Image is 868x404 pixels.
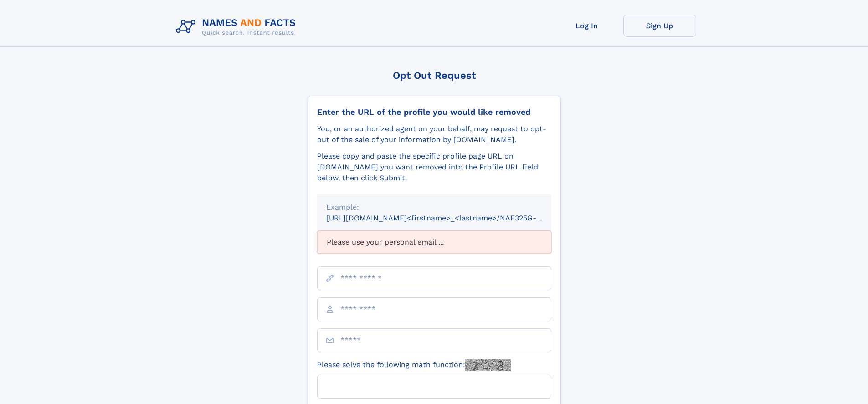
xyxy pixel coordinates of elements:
label: Please solve the following math function: [317,359,511,371]
div: Enter the URL of the profile you would like removed [317,107,551,117]
div: You, or an authorized agent on your behalf, may request to opt-out of the sale of your informatio... [317,123,551,145]
div: Example: [326,202,542,213]
small: [URL][DOMAIN_NAME]<firstname>_<lastname>/NAF325G-xxxxxxxx [326,214,569,222]
div: Opt Out Request [308,70,561,81]
img: Logo Names and Facts [172,15,303,39]
div: Please copy and paste the specific profile page URL on [DOMAIN_NAME] you want removed into the Pr... [317,151,551,184]
div: Please use your personal email ... [317,231,551,254]
a: Log In [550,15,623,37]
a: Sign Up [623,15,696,37]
